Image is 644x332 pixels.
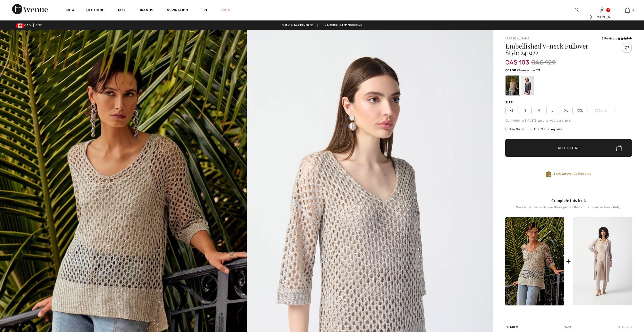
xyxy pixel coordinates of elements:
[506,76,519,95] div: Champagne 171
[625,7,630,13] img: My Bag
[530,127,562,131] div: I can't find my size
[615,7,640,13] a: 3
[505,118,632,123] div: Our model is 5'9"/175 cm and wears a size 6.
[12,4,48,14] img: 1ère Avenue
[546,170,551,177] img: Avenue Rewards
[505,69,517,72] span: Color:
[505,43,611,56] h1: Embellished V-neck Pullover Style 241922
[587,107,615,114] span: XXXL
[566,256,571,267] div: +
[505,217,564,305] img: Embellished V-Neck Pullover Style 241922
[138,8,154,13] a: Brands
[505,107,518,114] span: XS
[574,107,586,114] span: XXL
[165,8,188,13] span: Inspiration
[517,69,540,72] span: Champagne 171
[505,323,520,332] div: Details
[521,76,534,95] div: Midnight Blue 40
[604,109,607,112] img: ring-m.svg
[66,8,74,13] a: New
[505,139,632,157] button: Add to Bag
[200,8,208,13] a: Live
[616,145,622,151] img: Bag.svg
[553,171,591,176] span: Avenue Rewards
[558,145,579,151] span: Add to Bag
[505,206,632,213] div: Our stylists have chosen these pieces that come together beautifully.
[117,8,126,13] a: Sale
[590,14,614,20] div: [PERSON_NAME]
[601,36,632,41] div: 3 Reviews
[560,107,573,114] span: XL
[220,8,231,13] a: Prom
[505,197,632,204] div: Complete this look
[616,323,632,332] div: Shipping
[600,8,604,12] a: Sign In
[519,107,532,114] span: S
[505,37,531,40] a: [PERSON_NAME]
[533,107,545,114] span: M
[546,107,559,114] span: L
[86,8,105,13] a: Clothing
[505,127,524,131] span: Size Guide
[531,58,556,67] span: CA$ 129
[573,217,632,305] img: Casual V-Neck Sleeveless Pullover Style 201546
[632,8,634,12] span: 3
[505,54,529,66] span: CA$ 103
[559,323,576,332] div: Care
[600,7,604,13] img: My Info
[16,24,24,28] img: Canadian Dollar
[575,7,579,13] img: search the website
[36,24,42,27] span: EN
[16,24,33,27] span: CAD
[505,100,515,105] div: Size:
[553,172,566,175] strong: Earn 20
